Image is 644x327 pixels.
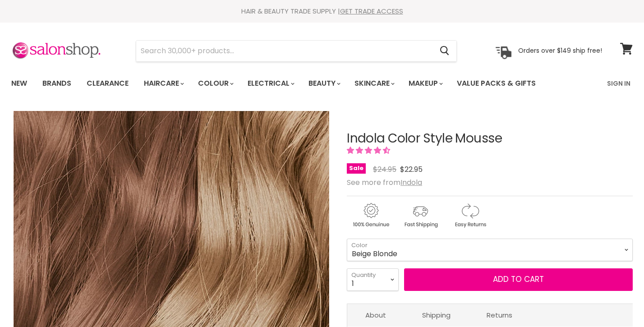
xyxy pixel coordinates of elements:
span: See more from [347,177,422,188]
a: Skincare [348,74,400,93]
span: 4.33 stars [347,145,392,156]
a: Value Packs & Gifts [450,74,543,93]
a: Sign In [602,74,636,93]
img: returns.gif [446,202,494,229]
a: Shipping [404,304,469,326]
span: $24.95 [373,164,396,175]
button: Add to cart [404,268,633,291]
a: Beauty [302,74,346,93]
p: Orders over $149 ship free! [518,46,602,55]
select: Quantity [347,268,399,291]
a: Colour [191,74,239,93]
a: Clearance [80,74,135,93]
h1: Indola Color Style Mousse [347,132,633,146]
span: $22.95 [400,164,423,175]
a: Electrical [241,74,300,93]
img: shipping.gif [396,202,444,229]
img: genuine.gif [347,202,395,229]
form: Product [136,40,457,62]
span: Sale [347,163,366,174]
a: Returns [469,304,530,326]
a: Brands [36,74,78,93]
a: Indola [400,177,422,188]
span: Add to cart [493,274,544,285]
ul: Main menu [5,70,572,97]
button: Search [432,41,456,61]
a: New [5,74,34,93]
a: Haircare [137,74,189,93]
input: Search [136,41,432,61]
a: GET TRADE ACCESS [340,6,403,16]
a: About [347,304,404,326]
a: Makeup [402,74,448,93]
